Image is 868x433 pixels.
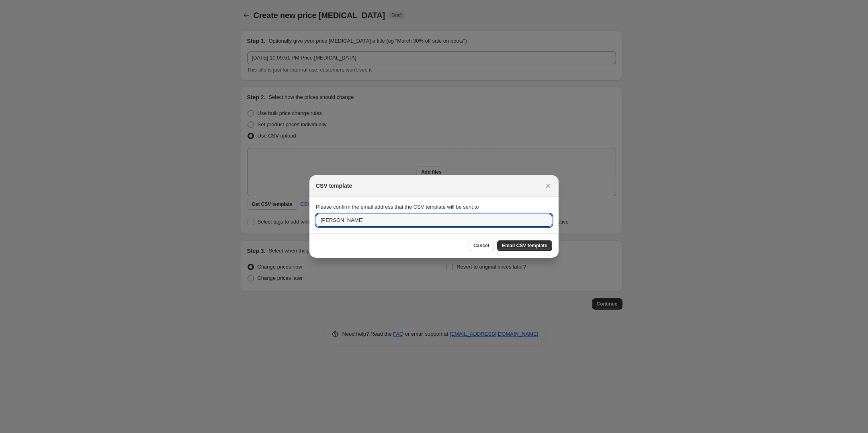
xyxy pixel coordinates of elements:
[473,242,489,249] span: Cancel
[502,242,547,249] span: Email CSV template
[316,182,352,190] h2: CSV template
[469,240,494,251] button: Cancel
[497,240,552,251] button: Email CSV template
[316,204,479,210] span: Please confirm the email address that the CSV template will be sent to
[542,180,554,191] button: Close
